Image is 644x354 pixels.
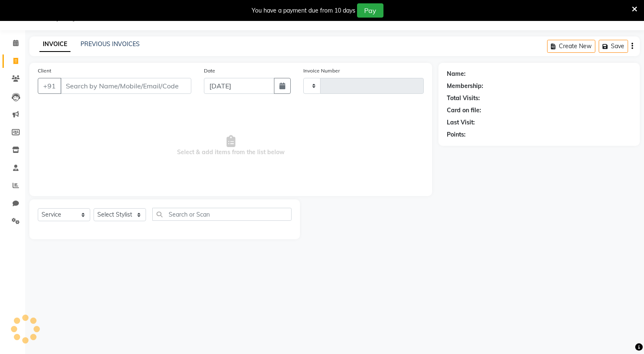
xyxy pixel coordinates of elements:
label: Invoice Number [303,67,340,75]
div: Points: [447,130,466,139]
div: Name: [447,70,466,78]
div: Membership: [447,82,483,90]
button: +91 [38,78,61,94]
button: Create New [547,40,595,53]
a: PREVIOUS INVOICES [81,40,140,48]
label: Date [204,67,215,75]
button: Save [599,40,628,53]
div: You have a payment due from 10 days [252,6,355,15]
span: Select & add items from the list below [38,104,424,188]
div: Card on file: [447,106,481,115]
a: INVOICE [39,37,70,52]
label: Client [38,67,51,75]
button: Pay [357,3,383,18]
div: Total Visits: [447,94,480,103]
input: Search or Scan [152,208,292,221]
input: Search by Name/Mobile/Email/Code [60,78,191,94]
div: Last Visit: [447,118,475,127]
